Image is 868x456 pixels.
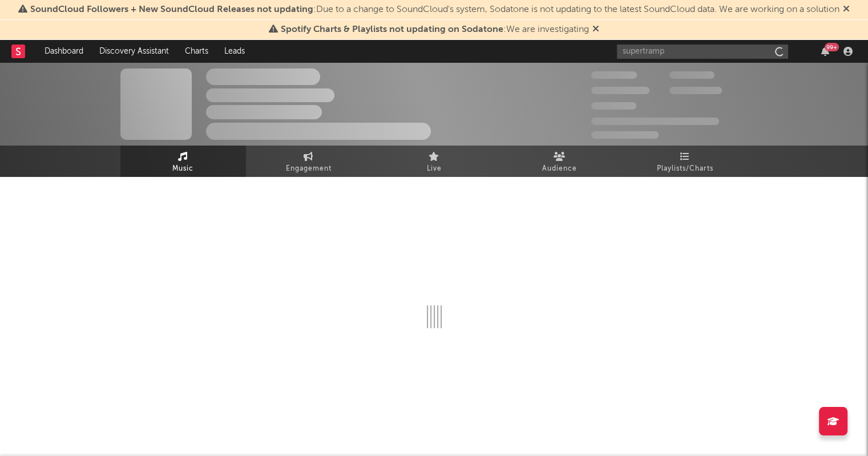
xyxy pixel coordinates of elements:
span: Engagement [286,162,332,176]
span: Audience [542,162,577,176]
a: Playlists/Charts [623,146,748,177]
span: 1,000,000 [669,87,722,94]
span: 50,000,000 [591,87,649,94]
span: SoundCloud Followers + New SoundCloud Releases not updating [30,5,313,14]
span: Spotify Charts & Playlists not updating on Sodatone [281,25,503,34]
span: Live [427,162,442,176]
span: : Due to a change to SoundCloud's system, Sodatone is not updating to the latest SoundCloud data.... [30,5,839,14]
span: Dismiss [592,25,599,34]
span: 50,000,000 Monthly Listeners [591,118,719,125]
span: Playlists/Charts [657,162,713,176]
input: Search for artists [617,45,788,59]
span: Music [172,162,193,176]
a: Discovery Assistant [91,40,177,63]
span: 100,000 [591,102,636,110]
a: Engagement [246,146,372,177]
span: Jump Score: 85.0 [591,131,659,139]
a: Music [120,146,246,177]
button: 99+ [821,47,829,56]
a: Leads [216,40,253,63]
a: Live [372,146,497,177]
a: Charts [177,40,216,63]
div: 99 + [825,43,839,51]
span: Dismiss [843,5,850,14]
a: Audience [497,146,623,177]
span: 300,000 [591,71,637,79]
span: 100,000 [669,71,714,79]
a: Dashboard [37,40,91,63]
span: : We are investigating [281,25,589,34]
